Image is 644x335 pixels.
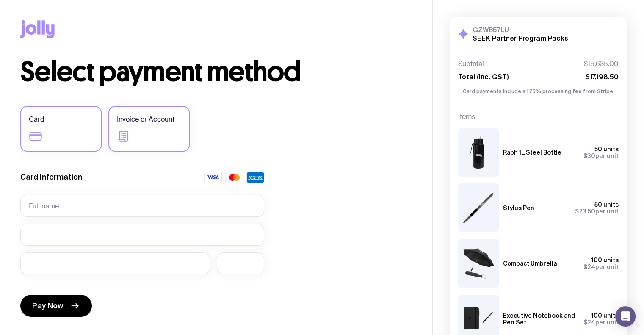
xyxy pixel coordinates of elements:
h3: GZWB57LU [473,25,568,34]
span: Total (inc. GST) [458,72,509,81]
h3: Stylus Pen [503,205,534,211]
span: $30 [583,152,595,159]
span: Pay Now [32,301,63,311]
span: $15,635.00 [584,60,619,68]
h4: Items [458,113,619,121]
span: per unit [583,152,619,159]
p: Card payments include a 1.75% processing fee from Stripe. [458,88,619,95]
span: 50 units [594,146,619,152]
button: Pay Now [20,295,92,317]
h1: Select payment method [20,58,412,86]
iframe: Secure payment input frame [225,259,256,267]
iframe: Secure payment input frame [29,259,202,267]
h3: Executive Notebook and Pen Set [503,312,577,326]
span: $24 [583,319,595,326]
span: Card [29,114,44,125]
label: Card Information [20,172,82,182]
span: 100 units [591,257,619,263]
h3: Raph 1L Steel Bottle [503,149,561,156]
span: Invoice or Account [117,114,174,125]
iframe: Secure payment input frame [29,230,256,238]
span: 100 units [591,312,619,319]
span: 50 units [594,201,619,208]
div: Open Intercom Messenger [615,306,636,327]
span: $24 [583,263,595,270]
h2: SEEK Partner Program Packs [473,34,568,42]
span: per unit [583,263,619,270]
h3: Compact Umbrella [503,260,557,267]
span: $17,198.50 [586,72,619,81]
span: $23.50 [575,208,595,215]
input: Full name [20,195,264,217]
span: per unit [583,319,619,326]
span: Subtotal [458,60,484,68]
span: per unit [575,208,619,215]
